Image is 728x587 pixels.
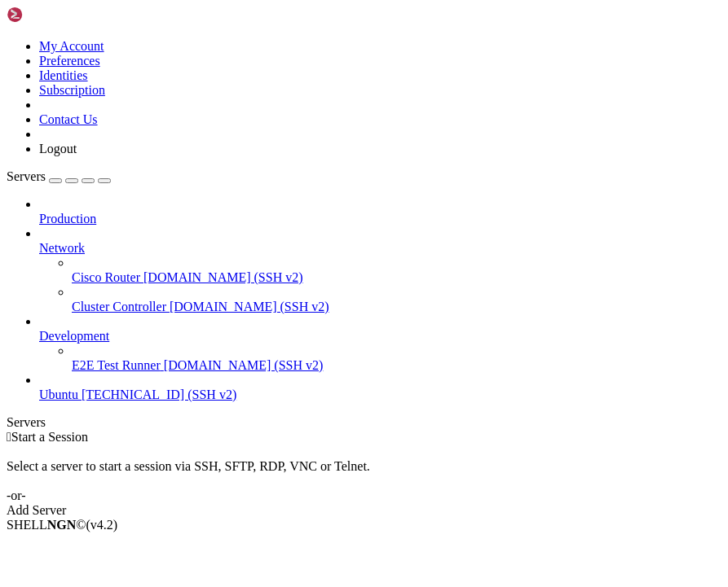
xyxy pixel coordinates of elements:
li: Development [39,314,721,373]
a: Development [39,329,721,344]
li: Ubuntu [TECHNICAL_ID] (SSH v2) [39,373,721,402]
a: Production [39,212,721,226]
span: [DOMAIN_NAME] (SSH v2) [143,270,303,284]
a: Contact Us [39,112,98,126]
a: Ubuntu [TECHNICAL_ID] (SSH v2) [39,388,721,402]
a: Cluster Controller [DOMAIN_NAME] (SSH v2) [72,300,721,314]
span: Ubuntu [39,388,78,401]
span: Development [39,329,109,343]
a: Preferences [39,54,100,68]
a: Logout [39,142,77,156]
span: [DOMAIN_NAME] (SSH v2) [170,300,329,313]
div: Add Server [7,503,721,518]
b: NGN [47,518,77,532]
a: Servers [7,169,111,183]
span: SHELL © [7,518,117,532]
span: Cisco Router [72,270,140,284]
a: Subscription [39,83,105,97]
a: Identities [39,68,88,82]
li: Cluster Controller [DOMAIN_NAME] (SSH v2) [72,285,721,314]
span:  [7,430,11,444]
div: Servers [7,415,721,430]
div: Select a server to start a session via SSH, SFTP, RDP, VNC or Telnet. -or- [7,445,721,503]
li: Cisco Router [DOMAIN_NAME] (SSH v2) [72,256,721,285]
span: [TECHNICAL_ID] (SSH v2) [82,388,236,401]
a: Cisco Router [DOMAIN_NAME] (SSH v2) [72,270,721,285]
li: Network [39,226,721,314]
span: Start a Session [11,430,88,444]
a: E2E Test Runner [DOMAIN_NAME] (SSH v2) [72,358,721,373]
img: Shellngn [7,7,100,23]
span: [DOMAIN_NAME] (SSH v2) [164,358,324,372]
li: Production [39,197,721,226]
a: My Account [39,39,104,53]
li: E2E Test Runner [DOMAIN_NAME] (SSH v2) [72,344,721,373]
a: Network [39,241,721,256]
span: 4.2.0 [86,518,118,532]
span: Cluster Controller [72,300,166,313]
span: E2E Test Runner [72,358,161,372]
span: Production [39,212,96,226]
span: Network [39,241,85,255]
span: Servers [7,169,46,183]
